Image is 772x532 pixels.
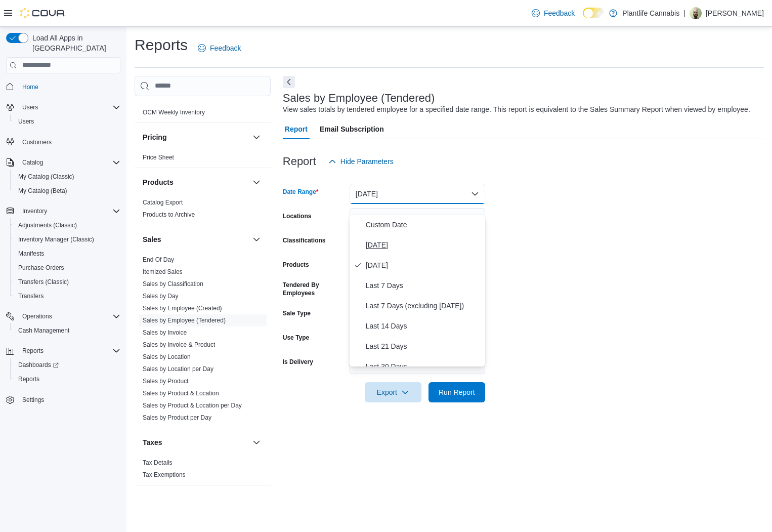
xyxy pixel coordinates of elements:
span: Inventory [22,207,47,215]
label: Use Type [283,334,309,342]
span: Sales by Product [143,377,189,385]
span: OCM Weekly Inventory [143,108,205,116]
span: Products to Archive [143,211,195,219]
a: Cash Management [14,324,73,337]
h3: Report [283,155,316,168]
button: Pricing [250,131,263,143]
span: Manifests [14,248,120,260]
span: Sales by Day [143,292,179,300]
span: Reports [22,347,44,355]
button: Users [18,101,42,113]
button: Reports [18,345,48,357]
span: Dashboards [14,359,120,371]
a: Tax Exemptions [143,471,186,478]
span: Operations [22,312,52,320]
button: Customers [2,135,124,149]
label: Date Range [283,188,319,196]
span: Settings [22,396,44,404]
a: Sales by Employee (Tendered) [143,317,226,324]
button: Cash Management [10,323,124,338]
span: Users [22,103,38,111]
button: Taxes [250,436,263,448]
a: Sales by Classification [143,280,203,288]
a: Tax Details [143,459,173,466]
span: My Catalog (Beta) [14,185,120,197]
span: Dark Mode [583,18,583,19]
a: Manifests [14,248,48,260]
div: Select listbox [350,215,485,366]
span: Sales by Employee (Tendered) [143,316,226,324]
span: Sales by Product & Location [143,389,219,397]
span: Last 7 Days (excluding [DATE]) [366,300,481,312]
span: Last 7 Days [366,279,481,292]
button: Reports [2,344,124,358]
button: Sales [250,233,263,245]
button: Catalog [18,156,47,169]
h3: Sales [143,234,161,244]
p: [PERSON_NAME] [706,7,764,19]
span: My Catalog (Beta) [18,187,67,195]
span: Last 14 Days [366,320,481,332]
a: End Of Day [143,256,174,263]
label: Products [283,261,309,269]
button: Transfers [10,289,124,303]
span: Report [285,119,308,139]
a: Sales by Location [143,353,191,360]
button: Catalog [2,155,124,170]
span: Last 21 Days [366,340,481,352]
button: OCM [250,86,263,98]
div: View sales totals by tendered employee for a specified date range. This report is equivalent to t... [283,104,750,115]
span: Email Subscription [320,119,384,139]
label: Tendered By Employees [283,281,346,297]
span: Transfers [14,290,120,302]
span: Catalog [18,156,120,169]
button: Manifests [10,247,124,261]
button: Run Report [428,382,485,402]
button: [DATE] [350,184,485,204]
span: Customers [18,136,120,148]
span: Reports [14,373,120,385]
span: Cash Management [14,324,120,337]
span: Inventory Manager (Classic) [18,235,94,243]
a: Dashboards [10,358,124,372]
span: Transfers (Classic) [18,278,69,286]
a: Sales by Product & Location [143,390,219,397]
span: My Catalog (Classic) [18,173,74,181]
span: Load All Apps in [GEOGRAPHIC_DATA] [28,33,120,53]
input: Dark Mode [583,8,604,18]
a: Settings [18,394,48,406]
h3: Products [143,177,174,187]
span: Users [18,101,120,113]
span: Adjustments (Classic) [14,219,120,231]
span: My Catalog (Classic) [14,171,120,183]
div: Pricing [135,151,271,168]
a: Purchase Orders [14,262,68,274]
nav: Complex example [6,75,120,434]
span: Purchase Orders [18,264,64,272]
a: Feedback [528,3,579,23]
div: OCM [135,106,271,122]
a: Home [18,81,42,93]
span: Purchase Orders [14,262,120,274]
button: Adjustments (Classic) [10,218,124,232]
a: Sales by Location per Day [143,365,213,373]
span: Catalog [22,158,43,167]
h3: Pricing [143,132,166,142]
span: Sales by Invoice & Product [143,341,215,349]
button: Taxes [143,437,248,447]
button: Users [10,114,124,129]
button: My Catalog (Classic) [10,170,124,184]
span: Itemized Sales [143,268,183,276]
span: Operations [18,310,120,322]
div: Products [135,196,271,225]
a: Reports [14,373,44,385]
span: Transfers (Classic) [14,276,120,288]
a: Transfers (Classic) [14,276,73,288]
span: Sales by Product & Location per Day [143,401,242,410]
h3: Sales by Employee (Tendered) [283,92,435,104]
span: Last 30 Days [366,360,481,373]
button: Users [2,100,124,114]
a: Adjustments (Classic) [14,219,81,231]
button: Settings [2,392,124,407]
span: Adjustments (Classic) [18,221,77,229]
